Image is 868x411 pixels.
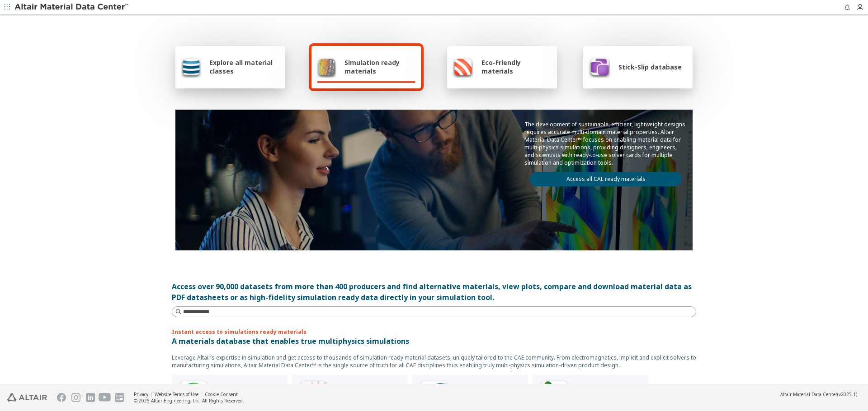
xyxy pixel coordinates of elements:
img: Simulation ready materials [317,56,336,78]
div: © 2025 Altair Engineering, Inc. All Rights Reserved. [134,397,244,404]
p: The development of sustainable, efficient, lightweight designs requires accurate multi-domain mat... [524,120,687,166]
img: Stick-Slip database [589,56,610,78]
img: Altair Material Data Center [14,3,130,12]
span: Explore all material classes [209,58,280,75]
img: Altair Engineering [7,393,47,402]
p: Instant access to simulations ready materials [172,328,696,336]
div: (v2025.1) [780,391,857,397]
span: Simulation ready materials [344,58,415,75]
span: Altair Material Data Center [780,391,837,397]
a: Cookie Consent [205,391,238,397]
div: Access over 90,000 datasets from more than 400 producers and find alternative materials, view plo... [172,281,696,303]
p: Leverage Altair’s expertise in simulation and get access to thousands of simulation ready materia... [172,354,696,369]
span: Eco-Friendly materials [481,58,551,75]
a: Privacy [134,391,148,397]
a: Access all CAE ready materials [530,172,682,186]
a: Website Terms of Use [155,391,198,397]
p: A materials database that enables true multiphysics simulations [172,336,696,346]
img: Eco-Friendly materials [453,56,473,78]
img: Explore all material classes [181,56,201,78]
span: Stick-Slip database [618,63,682,71]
